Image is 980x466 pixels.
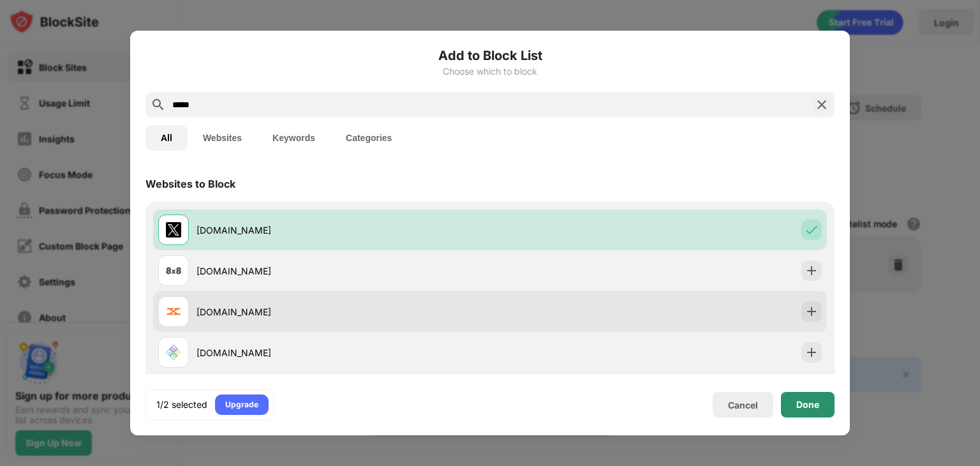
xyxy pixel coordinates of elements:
[156,398,207,411] div: 1/2 selected
[145,46,835,65] h6: Add to Block List
[197,305,490,319] div: [DOMAIN_NAME]
[814,97,829,112] img: search-close
[145,177,235,190] div: Websites to Block
[796,400,819,410] div: Done
[257,125,330,151] button: Keywords
[151,97,166,112] img: search.svg
[225,398,258,411] div: Upgrade
[197,223,490,237] div: [DOMAIN_NAME]
[166,345,181,360] img: favicons
[197,346,490,359] div: [DOMAIN_NAME]
[188,125,257,151] button: Websites
[166,263,181,278] img: favicons
[728,400,758,410] div: Cancel
[330,125,407,151] button: Categories
[145,66,835,77] div: Choose which to block
[145,125,188,151] button: All
[197,264,490,278] div: [DOMAIN_NAME]
[166,304,181,319] img: favicons
[166,222,181,237] img: favicons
